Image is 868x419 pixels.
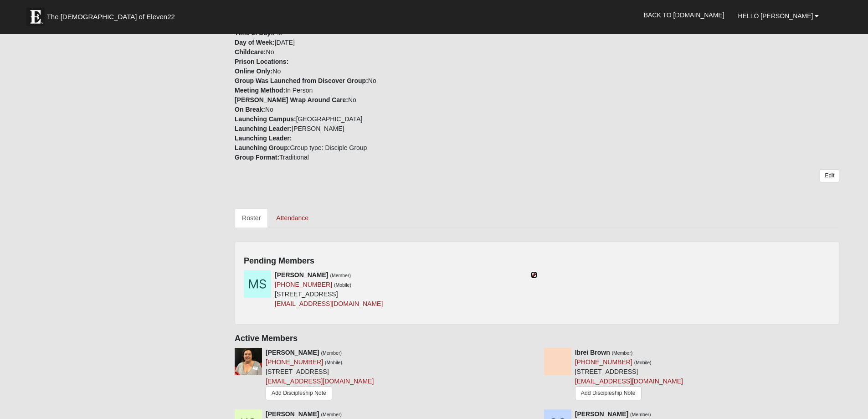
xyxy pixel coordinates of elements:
[235,154,279,161] strong: Group Format:
[269,208,316,228] a: Attendance
[321,350,342,356] small: (Member)
[47,12,175,21] span: The [DEMOGRAPHIC_DATA] of Eleven22
[235,77,368,84] strong: Group Was Launched from Discover Group:
[235,334,839,344] h4: Active Members
[235,87,285,94] strong: Meeting Method:
[244,256,830,266] h4: Pending Members
[235,125,292,132] strong: Launching Leader:
[637,4,731,26] a: Back to [DOMAIN_NAME]
[235,39,275,46] strong: Day of Week:
[235,115,296,123] strong: Launching Campus:
[266,378,374,385] a: [EMAIL_ADDRESS][DOMAIN_NAME]
[575,349,610,356] strong: Ibrei Brown
[266,349,319,356] strong: [PERSON_NAME]
[634,360,652,365] small: (Mobile)
[235,48,266,56] strong: Childcare:
[266,348,374,403] div: [STREET_ADDRESS]
[575,378,683,385] a: [EMAIL_ADDRESS][DOMAIN_NAME]
[738,12,813,20] span: Hello [PERSON_NAME]
[235,208,268,228] a: Roster
[235,67,272,75] strong: Online Only:
[330,273,351,278] small: (Member)
[266,358,323,366] a: [PHONE_NUMBER]
[575,358,632,366] a: [PHONE_NUMBER]
[731,5,826,27] a: Hello [PERSON_NAME]
[575,386,642,400] a: Add Discipleship Note
[275,281,332,288] a: [PHONE_NUMBER]
[266,386,332,400] a: Add Discipleship Note
[275,271,328,279] strong: [PERSON_NAME]
[275,270,383,309] div: [STREET_ADDRESS]
[22,3,204,26] a: The [DEMOGRAPHIC_DATA] of Eleven22
[26,8,45,26] img: Eleven22 logo
[820,169,839,182] a: Edit
[235,58,288,65] strong: Prison Locations:
[235,106,265,113] strong: On Break:
[612,350,633,356] small: (Member)
[235,144,290,151] strong: Launching Group:
[334,282,351,288] small: (Mobile)
[235,134,292,142] strong: Launching Leader:
[235,96,348,103] strong: [PERSON_NAME] Wrap Around Care:
[575,348,683,403] div: [STREET_ADDRESS]
[275,300,383,307] a: [EMAIL_ADDRESS][DOMAIN_NAME]
[325,360,342,365] small: (Mobile)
